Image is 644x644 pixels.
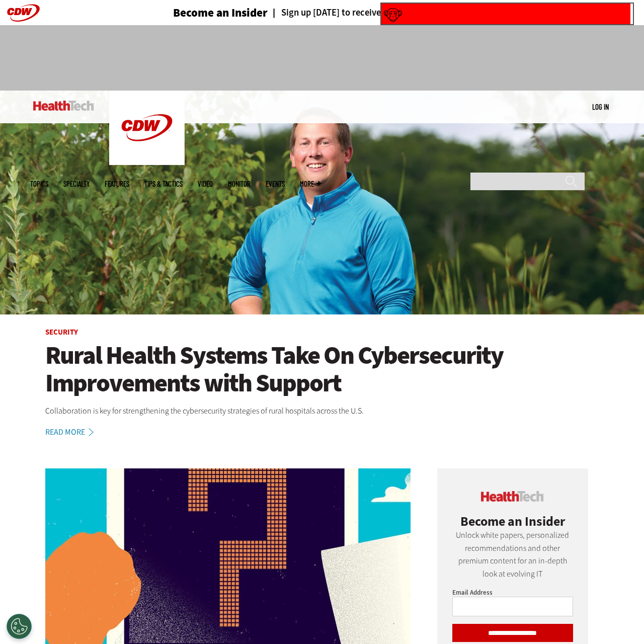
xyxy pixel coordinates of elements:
a: MonITor [228,180,251,188]
img: Home [33,101,94,111]
img: cdw insider logo [481,491,544,502]
a: Security [45,327,78,337]
a: Log in [592,102,609,111]
a: Become an Insider [135,7,268,19]
label: Email Address [452,588,493,597]
h3: Become an Insider [173,7,268,19]
a: Tips & Tactics [144,180,183,188]
span: Topics [30,180,48,188]
img: wCtt+hfi+TtpgAAAABJRU5ErkJggg== [384,6,402,24]
p: Collaboration is key for strengthening the cybersecurity strategies of rural hospitals across the... [45,405,599,418]
a: Read More [45,428,105,436]
a: Rural Health Systems Take On Cybersecurity Improvements with Support [45,342,599,397]
a: Features [105,180,129,188]
span: More [300,180,321,188]
div: User menu [592,102,609,112]
iframe: advertisement [139,35,505,80]
button: Open Preferences [7,614,32,639]
a: CDW [109,157,185,168]
span: Specialty [63,180,90,188]
img: Home [109,91,185,165]
a: Video [198,180,213,188]
a: Events [266,180,285,188]
span: Become an Insider [460,513,565,530]
a: Sign up [DATE] to receive premium content! [268,8,456,18]
div: Cookies Settings [7,614,32,639]
p: Unlock white papers, personalized recommendations and other premium content for an in-depth look ... [452,529,573,580]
